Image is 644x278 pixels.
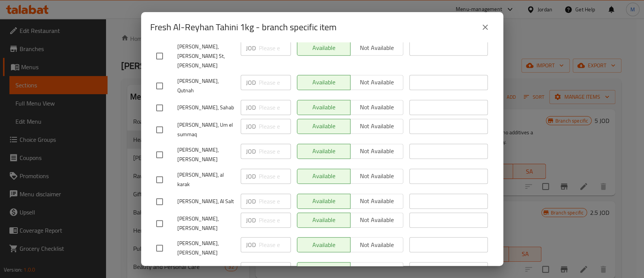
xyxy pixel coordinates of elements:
input: Please enter price [259,40,291,56]
span: [PERSON_NAME], Qutnah [177,76,235,95]
p: JOD [246,216,256,225]
p: JOD [246,103,256,112]
h2: Fresh Al-Reyhan Tahini 1kg - branch specific item [150,21,337,33]
input: Please enter price [259,75,291,90]
span: [PERSON_NAME], [PERSON_NAME] [177,239,235,258]
span: [PERSON_NAME], Sahab [177,103,235,112]
span: [PERSON_NAME], [PERSON_NAME] St, [PERSON_NAME] [177,42,235,70]
p: JOD [246,172,256,181]
span: [PERSON_NAME], Um el summaq [177,120,235,139]
p: JOD [246,122,256,131]
p: JOD [246,197,256,206]
p: JOD [246,43,256,53]
p: JOD [246,265,256,274]
input: Please enter price [259,144,291,159]
input: Please enter price [259,262,291,277]
input: Please enter price [259,194,291,209]
span: [PERSON_NAME], [PERSON_NAME] [177,214,235,233]
button: close [476,18,494,36]
input: Please enter price [259,169,291,184]
span: [PERSON_NAME], [PERSON_NAME] [177,145,235,164]
input: Please enter price [259,213,291,228]
span: [PERSON_NAME], Al Salt [177,197,235,206]
p: JOD [246,78,256,87]
input: Please enter price [259,119,291,134]
input: Please enter price [259,237,291,252]
p: JOD [246,240,256,249]
input: Please enter price [259,100,291,115]
span: [PERSON_NAME], al karak [177,170,235,189]
p: JOD [246,147,256,156]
